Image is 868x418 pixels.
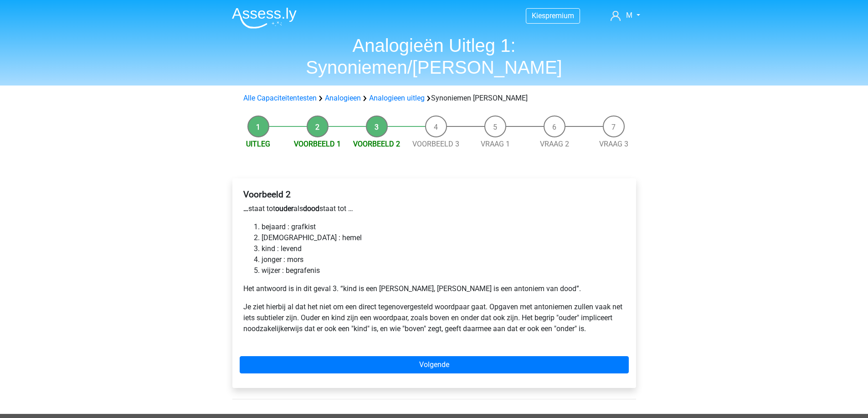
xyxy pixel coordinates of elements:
a: Alle Capaciteitentesten [243,94,317,102]
a: Voorbeeld 1 [294,140,341,148]
p: Je ziet hierbij al dat het niet om een direct tegenovergesteld woordpaar gaat. Opgaven met antoni... [243,302,625,334]
span: Kies [532,11,545,20]
li: kind : levend [262,243,625,254]
li: bejaard : grafkist [262,222,625,232]
b: ouder [275,204,293,213]
b: … [243,204,248,213]
div: Synoniemen [PERSON_NAME] [240,93,629,104]
a: Uitleg [246,140,270,148]
a: Volgende [240,356,629,373]
a: Voorbeeld 2 [353,140,400,148]
p: Het antwoord is in dit geval 3. “kind is een [PERSON_NAME], [PERSON_NAME] is een antoniem van dood”. [243,283,625,294]
li: wijzer : begrafenis [262,265,625,276]
a: M [607,10,643,21]
img: Assessly [232,7,297,29]
a: Vraag 2 [540,140,569,148]
span: premium [545,11,574,20]
p: staat tot als staat tot … [243,203,625,214]
li: jonger : mors [262,254,625,265]
a: Vraag 1 [481,140,510,148]
a: Vraag 3 [599,140,628,148]
h1: Analogieën Uitleg 1: Synoniemen/[PERSON_NAME] [225,35,644,78]
li: [DEMOGRAPHIC_DATA] : hemel [262,232,625,243]
span: M [626,11,632,20]
a: Voorbeeld 3 [412,140,459,148]
a: Analogieen [325,94,361,102]
a: Analogieen uitleg [369,94,425,102]
b: dood [303,204,319,213]
b: Voorbeeld 2 [243,189,291,200]
a: Kiespremium [526,10,580,22]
